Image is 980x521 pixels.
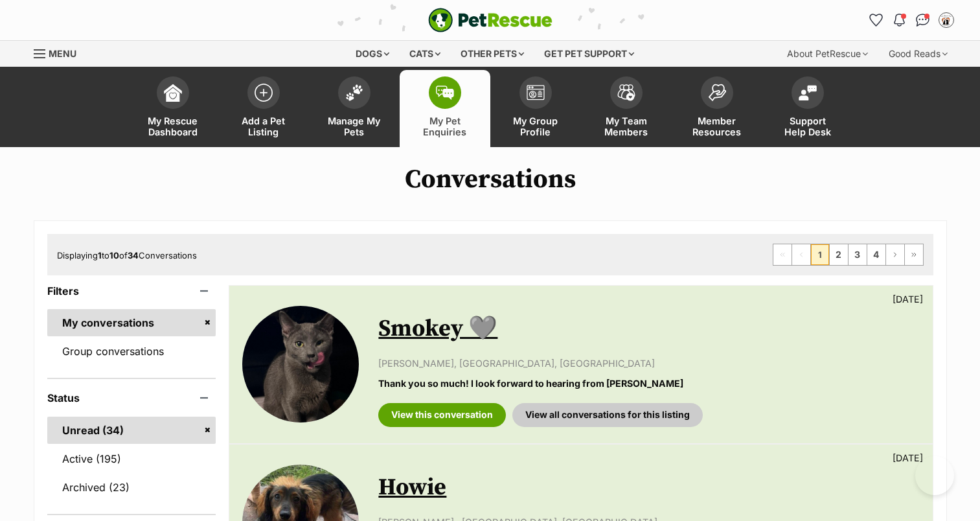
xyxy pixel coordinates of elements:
[811,244,829,265] span: Page 1
[47,474,216,501] a: Archived (23)
[507,115,565,137] span: My Group Profile
[47,338,216,365] a: Group conversations
[778,41,877,67] div: About PetRescue
[109,250,119,260] strong: 10
[688,115,746,137] span: Member Resources
[49,48,76,59] span: Menu
[490,70,581,147] a: My Group Profile
[581,70,672,147] a: My Team Members
[893,451,923,465] p: [DATE]
[849,244,867,265] a: Page 3
[234,115,293,137] span: Add a Pet Listing
[773,244,792,265] span: First page
[400,70,490,147] a: My Pet Enquiries
[378,356,919,370] p: [PERSON_NAME], [GEOGRAPHIC_DATA], [GEOGRAPHIC_DATA]
[428,8,553,32] a: PetRescue
[144,115,202,137] span: My Rescue Dashboard
[47,445,216,472] a: Active (195)
[762,70,853,147] a: Support Help Desk
[779,115,837,137] span: Support Help Desk
[866,10,957,30] ul: Account quick links
[345,84,363,101] img: manage-my-pets-icon-02211641906a0b7f246fdf0571729dbe1e7629f14944591b6c1af311fb30b64b.svg
[47,285,216,297] header: Filters
[128,70,218,147] a: My Rescue Dashboard
[913,10,933,30] a: Conversations
[325,115,383,137] span: Manage My Pets
[242,306,359,423] img: Smokey 🩶
[436,86,454,100] img: pet-enquiries-icon-7e3ad2cf08bfb03b45e93fb7055b45f3efa6380592205ae92323e6603595dc1f.svg
[708,84,726,101] img: member-resources-icon-8e73f808a243e03378d46382f2149f9095a855e16c252ad45f914b54edf8863c.svg
[527,85,545,100] img: group-profile-icon-3fa3cf56718a62981997c0bc7e787c4b2cf8bcc04b72c1350f741eb67cf2f40e.svg
[535,41,643,67] div: Get pet support
[916,14,929,27] img: chat-41dd97257d64d25036548639549fe6c8038ab92f7586957e7f3b1b290dea8141.svg
[47,309,216,336] a: My conversations
[597,115,655,137] span: My Team Members
[218,70,309,147] a: Add a Pet Listing
[830,244,848,265] a: Page 2
[451,41,533,67] div: Other pets
[894,14,904,27] img: notifications-46538b983faf8c2785f20acdc204bb7945ddae34d4c08c2a6579f10ce5e182be.svg
[940,14,953,27] img: Admin profile pic
[773,244,924,266] nav: Pagination
[428,8,553,32] img: logo-e224e6f780fb5917bec1dbf3a21bbac754714ae5b6737aabdf751b685950b380.svg
[378,403,506,426] a: View this conversation
[378,314,497,343] a: Smokey 🩶
[866,10,887,30] a: Favourites
[34,41,85,64] a: Menu
[57,250,197,260] span: Displaying to of Conversations
[347,41,398,67] div: Dogs
[416,115,474,137] span: My Pet Enquiries
[512,403,703,426] a: View all conversations for this listing
[880,41,957,67] div: Good Reads
[792,244,810,265] span: Previous page
[378,473,446,502] a: Howie
[128,250,139,260] strong: 34
[309,70,400,147] a: Manage My Pets
[936,10,957,30] button: My account
[255,84,273,102] img: add-pet-listing-icon-0afa8454b4691262ce3f59096e99ab1cd57d4a30225e0717b998d2c9b9846f56.svg
[98,250,102,260] strong: 1
[893,292,923,306] p: [DATE]
[889,10,910,30] button: Notifications
[672,70,762,147] a: Member Resources
[378,376,919,390] p: Thank you so much! I look forward to hearing from [PERSON_NAME]
[400,41,450,67] div: Cats
[905,244,923,265] a: Last page
[915,456,954,495] iframe: Help Scout Beacon - Open
[867,244,885,265] a: Page 4
[799,85,817,100] img: help-desk-icon-fdf02630f3aa405de69fd3d07c3f3aa587a6932b1a1747fa1d2bba05be0121f9.svg
[617,84,635,101] img: team-members-icon-5396bd8760b3fe7c0b43da4ab00e1e3bb1a5d9ba89233759b79545d2d3fc5d0d.svg
[164,84,182,102] img: dashboard-icon-eb2f2d2d3e046f16d808141f083e7271f6b2e854fb5c12c21221c1fb7104beca.svg
[47,417,216,444] a: Unread (34)
[886,244,904,265] a: Next page
[47,392,216,404] header: Status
